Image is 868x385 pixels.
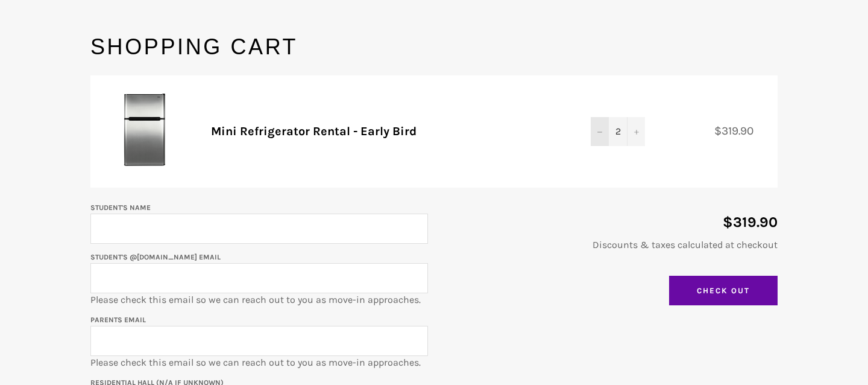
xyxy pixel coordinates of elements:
p: Please check this email so we can reach out to you as move-in approaches. [90,313,428,369]
h1: Shopping Cart [90,32,778,62]
label: Student's Name [90,203,151,212]
button: Increase quantity [627,117,645,146]
img: Mini Refrigerator Rental - Early Bird [108,94,181,166]
input: Check Out [669,276,778,306]
label: Parents email [90,316,146,324]
span: $319.90 [714,124,766,138]
p: $319.90 [440,212,778,232]
label: Student's @[DOMAIN_NAME] email [90,253,221,261]
p: Discounts & taxes calculated at checkout [440,238,778,252]
a: Mini Refrigerator Rental - Early Bird [211,124,417,138]
button: Decrease quantity [591,117,609,146]
p: Please check this email so we can reach out to you as move-in approaches. [90,250,428,307]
